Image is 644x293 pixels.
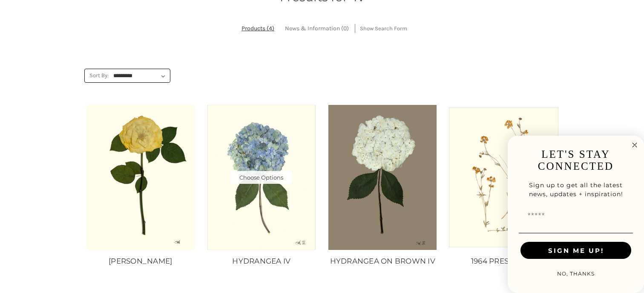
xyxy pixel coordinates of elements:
[448,256,560,267] a: 1964 PRESSING IV, Price range from $20.00 to $75.00
[360,24,407,33] span: Show Search Form
[230,171,292,184] a: Choose Options
[86,105,195,249] a: ROSE IV, Price range from $10.00 to $235.00
[84,256,196,267] a: ROSE IV, Price range from $10.00 to $235.00
[328,105,437,249] a: HYDRANGEA ON BROWN IV, Price range from $10.00 to $235.00
[241,25,274,32] span: Products (4)
[285,25,349,32] span: News & Information (0)
[449,107,558,247] img: Unframed
[86,105,195,249] img: Unframed
[553,265,599,282] button: NO, THANKS
[519,233,633,233] img: undelrine
[630,140,640,150] button: Close dialog
[328,105,437,249] img: Unframed
[538,148,614,172] span: LET'S STAY CONNECTED
[327,256,439,267] a: HYDRANGEA ON BROWN IV, Price range from $10.00 to $235.00
[529,181,623,198] span: Sign up to get all the latest news, updates + inspiration!
[508,136,644,293] div: FLYOUT Form
[207,105,316,249] img: Unframed
[520,242,631,259] button: SIGN ME UP!
[520,207,631,224] input: Email
[207,105,316,249] a: HYDRANGEA IV, Price range from $10.00 to $235.00
[85,69,109,82] label: Sort By:
[360,24,407,33] a: Hide Search Form
[449,105,558,249] a: 1964 PRESSING IV, Price range from $20.00 to $75.00
[205,256,317,267] a: HYDRANGEA IV, Price range from $10.00 to $235.00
